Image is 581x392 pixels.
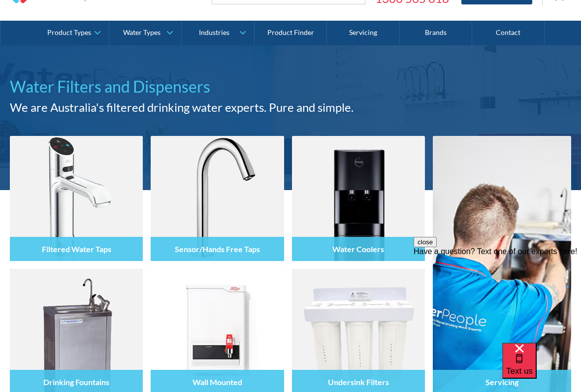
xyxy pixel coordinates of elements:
img: Sensor/Hands Free Taps [151,136,284,261]
a: Product Finder [255,21,327,45]
iframe: podium webchat widget prompt [414,237,581,355]
div: Industries [199,29,229,37]
h4: Filtered Water Taps [42,244,111,254]
h4: Water Coolers [332,244,384,254]
a: Brands [400,21,472,45]
div: Product Types [47,29,91,37]
h4: Drinking Fountains [43,377,109,387]
a: Product Types [37,21,109,45]
a: Servicing [327,21,399,45]
h4: Sensor/Hands Free Taps [175,244,260,254]
img: Water Coolers [292,136,425,261]
img: Filtered Water Taps [10,136,143,261]
iframe: podium webchat widget bubble [502,343,581,392]
a: Water Types [109,21,181,45]
h4: Wall Mounted [193,377,242,387]
div: Water Types [123,29,161,37]
a: Contact [472,21,545,45]
h4: Undersink Filters [328,377,389,387]
a: Industries [182,21,254,45]
h4: Servicing [485,377,518,387]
